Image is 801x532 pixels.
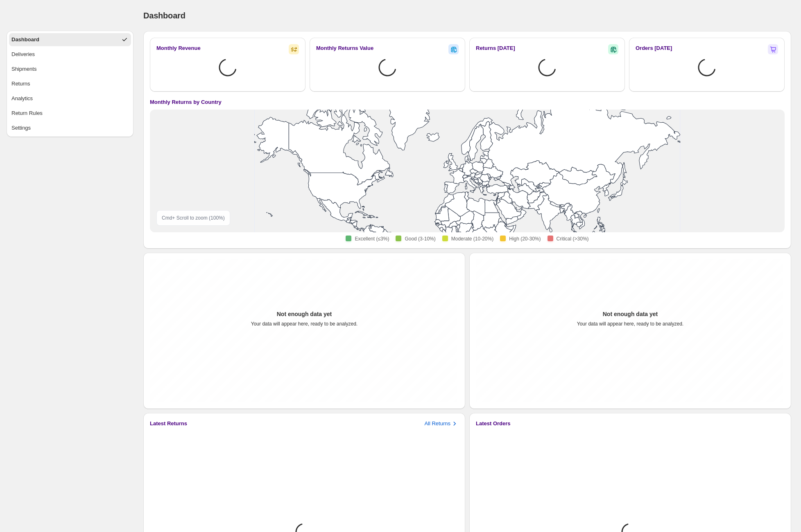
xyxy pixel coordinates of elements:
h2: Returns [DATE] [476,44,515,52]
div: Analytics [11,94,33,103]
div: Settings [11,124,31,132]
div: Deliveries [11,50,35,58]
span: Dashboard [143,11,186,20]
span: Critical (>30%) [557,236,589,242]
h3: Latest Returns [150,420,187,428]
h3: All Returns [424,420,450,428]
h2: Monthly Revenue [156,44,201,52]
div: Returns [11,80,30,88]
h4: Monthly Returns by Country [150,98,222,106]
div: Dashboard [11,36,39,44]
div: Cmd + Scroll to zoom ( 100 %) [156,210,230,226]
button: All Returns [424,420,459,428]
button: Return Rules [9,107,131,120]
div: Return Rules [11,109,43,117]
span: Good (3-10%) [405,236,435,242]
button: Analytics [9,92,131,105]
button: Returns [9,77,131,90]
button: Shipments [9,63,131,76]
div: Shipments [11,65,36,73]
h2: Orders [DATE] [636,44,672,52]
span: High (20-30%) [509,236,541,242]
button: Settings [9,121,131,135]
h3: Latest Orders [476,420,511,428]
button: Dashboard [9,33,131,46]
span: Moderate (10-20%) [451,236,493,242]
span: Excellent (≤3%) [355,236,389,242]
h2: Monthly Returns Value [316,44,373,52]
button: Deliveries [9,48,131,61]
